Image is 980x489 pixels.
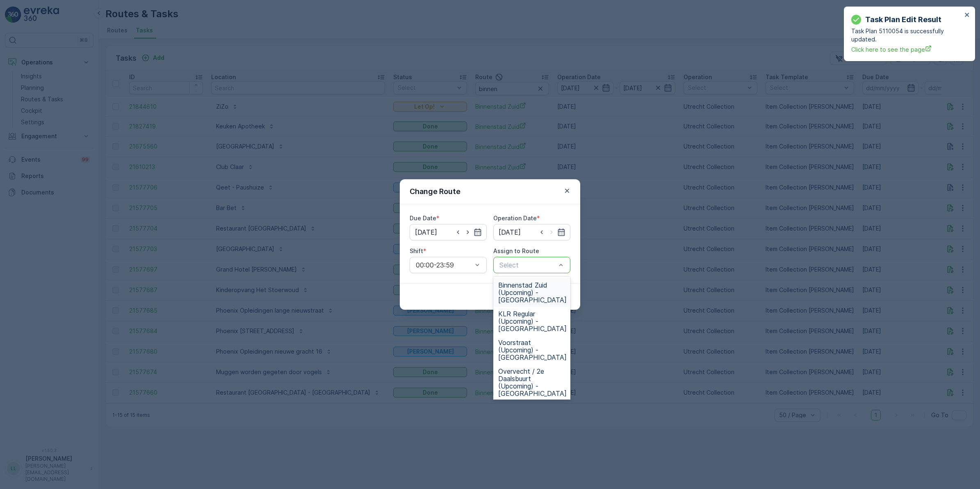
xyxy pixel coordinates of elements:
input: dd/mm/yyyy [410,224,487,240]
p: Task Plan Edit Result [865,14,941,25]
label: Assign to Route [493,247,539,254]
span: Voorstraat (Upcoming) - [GEOGRAPHIC_DATA] [498,339,567,361]
input: dd/mm/yyyy [493,224,570,240]
a: Click here to see the page [851,45,962,54]
label: Shift [410,247,423,254]
span: Overvecht / 2e Daalsbuurt (Upcoming) - [GEOGRAPHIC_DATA] [498,368,567,397]
button: close [964,11,970,19]
span: KLR Regular (Upcoming) - [GEOGRAPHIC_DATA] [498,310,567,332]
p: Select [499,260,556,270]
span: Binnenstad Zuid (Upcoming) - [GEOGRAPHIC_DATA] [498,281,567,304]
p: Change Route [410,186,460,197]
label: Due Date [410,215,436,222]
p: Task Plan 5110054 is successfully updated. [851,27,962,43]
label: Operation Date [493,215,537,222]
